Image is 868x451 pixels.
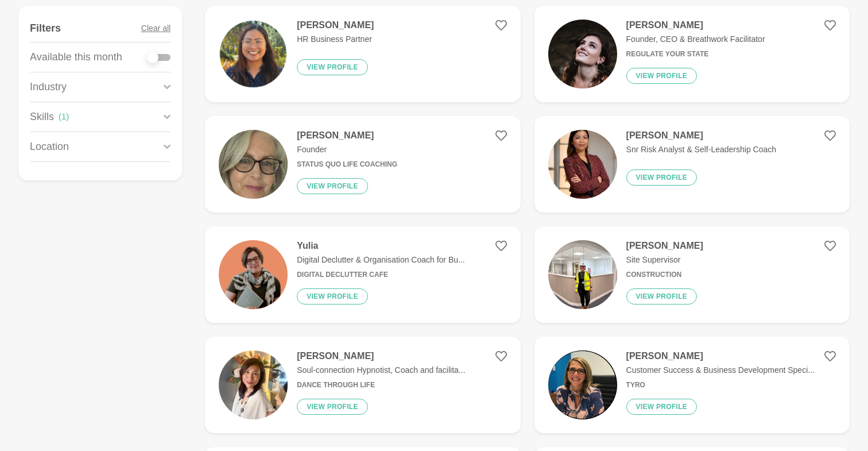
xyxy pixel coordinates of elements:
a: [PERSON_NAME]Site SupervisorConstructionView profile [534,226,850,323]
div: ( 1 ) [59,110,69,124]
a: [PERSON_NAME]Founder, CEO & Breathwork FacilitatorRegulate Your StateView profile [534,6,850,102]
h4: [PERSON_NAME] [297,20,374,31]
p: Industry [30,79,67,95]
button: View profile [297,288,368,304]
button: Clear all [141,15,170,42]
img: 8185ea49deb297eade9a2e5250249276829a47cd-920x897.jpg [548,20,617,88]
img: d4b34e1b5225b83baf293725a3552ac8a1e9e2a5-480x640.jpg [548,240,617,309]
p: Available this month [30,49,122,65]
h4: [PERSON_NAME] [626,20,765,31]
a: [PERSON_NAME]Customer Success & Business Development Speci...TyroView profile [534,337,850,433]
h4: Filters [30,22,61,35]
p: Soul-connection Hypnotist, Coach and facilita... [297,364,465,376]
p: Location [30,139,69,155]
a: [PERSON_NAME]FounderStatus Quo Life CoachingView profile [205,116,520,213]
a: [PERSON_NAME]Soul-connection Hypnotist, Coach and facilita...Dance through LifeView profile [205,337,520,433]
a: [PERSON_NAME]HR Business PartnerView profile [205,6,520,102]
h4: [PERSON_NAME] [626,130,776,141]
button: View profile [626,399,697,415]
img: cd3ee0be55c8d8e4b79a56ea7ce6c8bbb3f20f9c-1080x1080.png [219,240,288,309]
img: 8cea8d926642c47a306634588be31e31f41f08f5-1793x1784.jpg [548,350,617,419]
h6: Regulate Your State [626,50,765,59]
h4: Yulia [297,240,465,252]
p: Snr Risk Analyst & Self-Leadership Coach [626,144,776,156]
button: View profile [297,178,368,194]
h6: Status Quo Life Coaching [297,160,397,169]
p: Founder [297,144,397,156]
p: Customer Success & Business Development Speci... [626,364,815,376]
h4: [PERSON_NAME] [297,350,465,362]
img: 774805d3192556c3b0b69e5ddd4a390acf571c7b-1500x2000.jpg [548,130,617,199]
p: HR Business Partner [297,33,374,45]
img: d0aa1f8d9684f81b793e903155765a1947d06fd5-828x1005.jpg [219,350,288,419]
h6: Tyro [626,381,815,390]
a: YuliaDigital Declutter & Organisation Coach for Bu...Digital Declutter CafeView profile [205,226,520,323]
p: Digital Declutter & Organisation Coach for Bu... [297,254,465,266]
button: View profile [626,288,697,304]
h4: [PERSON_NAME] [626,350,815,362]
a: [PERSON_NAME]Snr Risk Analyst & Self-Leadership CoachView profile [534,116,850,213]
img: 231d6636be52241877ec7df6b9df3e537ea7a8ca-1080x1080.png [219,20,288,88]
h6: Construction [626,271,703,279]
button: View profile [297,399,368,415]
h4: [PERSON_NAME] [626,240,703,252]
h4: [PERSON_NAME] [297,130,397,141]
button: View profile [626,169,697,186]
button: View profile [297,59,368,75]
p: Skills [30,109,54,125]
p: Founder, CEO & Breathwork Facilitator [626,33,765,45]
h6: Digital Declutter Cafe [297,271,465,279]
button: View profile [626,68,697,84]
h6: Dance through Life [297,381,465,390]
p: Site Supervisor [626,254,703,266]
img: a2b5ec4cdb7fbacf9b3896bd53efcf5c26ff86ee-1224x1626.jpg [219,130,288,199]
